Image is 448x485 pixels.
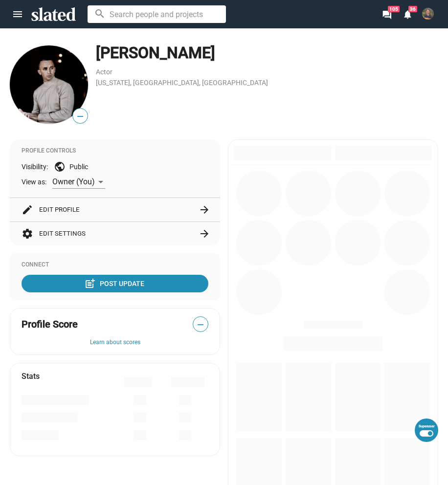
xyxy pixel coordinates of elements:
a: [US_STATE], [GEOGRAPHIC_DATA], [GEOGRAPHIC_DATA] [96,79,268,87]
div: Visibility: Public [22,161,208,173]
mat-card-title: Stats [22,371,40,381]
img: Mitchell Sturhann [422,8,434,20]
span: 105 [388,6,400,12]
button: Edit Profile [22,198,208,221]
mat-icon: settings [22,228,33,240]
div: Profile Controls [22,147,208,155]
button: Edit Settings [22,222,208,245]
div: Post Update [86,275,144,292]
mat-icon: public [54,161,66,173]
div: Connect [22,261,208,269]
mat-icon: menu [12,8,23,20]
span: Profile Score [22,318,78,331]
mat-icon: arrow_forward [199,204,210,216]
mat-icon: forum [382,10,391,19]
mat-icon: edit [22,204,33,216]
span: 36 [408,6,417,12]
button: Mitchell Sturhann [418,6,438,22]
span: — [193,318,208,331]
span: Owner (You) [52,177,95,186]
button: Superuser [415,419,438,442]
span: View as: [22,177,46,187]
img: Thomas Pennes [10,45,88,124]
button: Learn about scores [22,339,208,347]
div: [PERSON_NAME] [96,43,438,64]
mat-icon: notifications [403,9,412,19]
mat-icon: post_add [84,278,96,289]
input: Search people and projects [88,5,226,23]
a: 36 [397,7,418,22]
button: Post Update [22,275,208,292]
a: 105 [377,7,397,22]
div: Superuser [419,424,434,428]
a: Actor [96,68,112,76]
mat-icon: arrow_forward [199,228,210,240]
span: — [73,110,88,123]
